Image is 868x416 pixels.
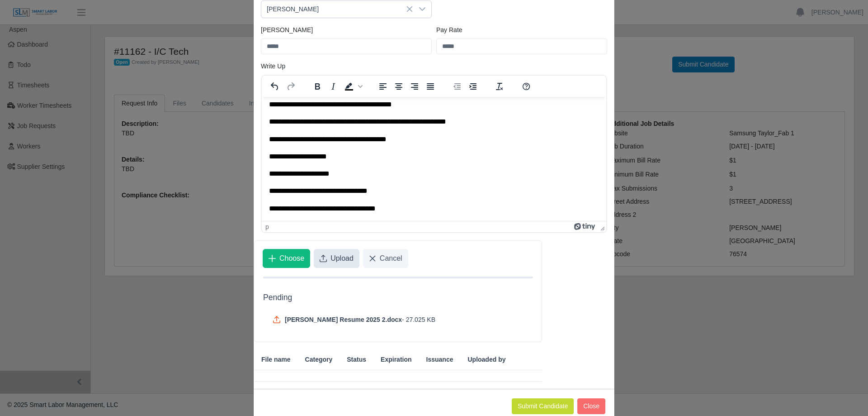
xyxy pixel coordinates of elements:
button: Decrease indent [449,80,465,93]
span: - 27.025 KB [402,315,435,324]
label: Write Up [261,62,285,71]
label: [PERSON_NAME] [261,25,313,35]
button: Upload [314,249,359,268]
button: Help [519,80,534,93]
label: Pay Rate [436,25,462,35]
span: Uploaded by [467,355,505,364]
button: Align center [391,80,406,93]
span: Category [305,355,333,364]
span: Issuance [426,355,453,364]
span: Status [347,355,366,364]
button: Align left [375,80,391,93]
span: Cancel [380,253,402,264]
iframe: Rich Text Area [262,97,606,221]
button: Clear formatting [492,80,507,93]
button: Align right [407,80,422,93]
span: File name [261,355,291,364]
button: Bold [310,80,325,93]
div: Background color Black [341,80,364,93]
button: Justify [423,80,438,93]
div: Press the Up and Down arrow keys to resize the editor. [597,221,606,232]
button: Redo [283,80,298,93]
button: Cancel [363,249,408,268]
h5: Pending [263,293,533,302]
span: Expiration [381,355,411,364]
div: p [265,223,269,230]
button: Italic [325,80,341,93]
button: Choose [263,249,310,268]
span: Choose [279,253,304,264]
span: [PERSON_NAME] Resume 2025 2.docx [285,315,402,324]
a: Powered by Tiny [574,223,597,230]
button: Undo [267,80,283,93]
button: Increase indent [465,80,481,93]
span: Upload [330,253,354,264]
